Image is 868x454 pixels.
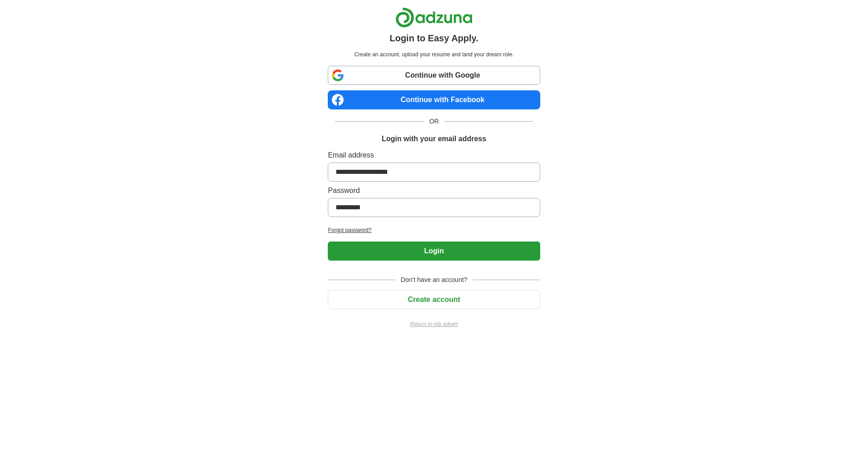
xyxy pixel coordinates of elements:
[395,275,473,285] span: Don't have an account?
[328,226,540,234] a: Forgot password?
[395,7,473,28] img: Adzuna logo
[328,290,540,309] button: Create account
[328,242,540,261] button: Login
[390,31,478,45] h1: Login to Easy Apply.
[328,185,540,196] label: Password
[328,320,540,328] a: Return to job advert
[382,133,486,144] h1: Login with your email address
[330,50,538,59] p: Create an account, upload your resume and land your dream role.
[424,117,444,126] span: OR
[328,66,540,85] a: Continue with Google
[328,296,540,303] a: Create account
[328,150,540,161] label: Email address
[328,90,540,109] a: Continue with Facebook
